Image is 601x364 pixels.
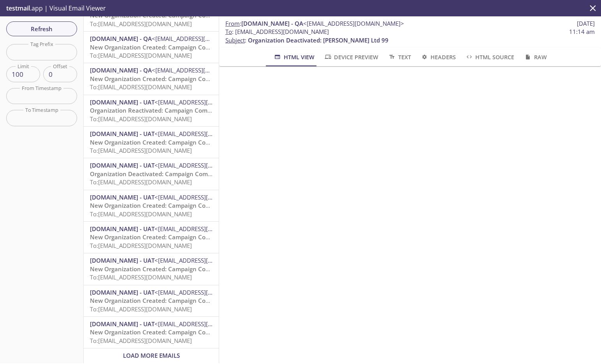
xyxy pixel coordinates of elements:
span: [DOMAIN_NAME] - UAT [90,225,155,233]
span: [DOMAIN_NAME] - QA [90,35,152,42]
span: <[EMAIL_ADDRESS][DOMAIN_NAME]> [155,98,255,106]
div: Load More Emails [84,348,219,363]
span: [DATE] [577,19,595,28]
span: HTML Source [465,52,514,62]
span: HTML View [273,52,314,62]
div: [DOMAIN_NAME] - UAT<[EMAIL_ADDRESS][DOMAIN_NAME]>New Organization Created: Campaign Composer Inte... [84,317,219,348]
span: To: [EMAIL_ADDRESS][DOMAIN_NAME] [90,178,192,186]
span: testmail [6,4,30,12]
span: To [225,28,232,35]
span: <[EMAIL_ADDRESS][DOMAIN_NAME]> [155,320,255,328]
span: Organization Deactivated: Campaign Composer Integration Test-1.20250918.16 [90,170,314,178]
span: To: [EMAIL_ADDRESS][DOMAIN_NAME] [90,242,192,249]
span: <[EMAIL_ADDRESS][DOMAIN_NAME]> [155,161,255,169]
div: [DOMAIN_NAME] - UAT<[EMAIL_ADDRESS][DOMAIN_NAME]>New Organization Created: Campaign Composer Inte... [84,127,219,158]
span: <[EMAIL_ADDRESS][DOMAIN_NAME]> [155,130,255,138]
span: Subject [225,36,245,44]
div: [DOMAIN_NAME] - UAT<[EMAIL_ADDRESS][DOMAIN_NAME]>Organization Reactivated: Campaign Composer Inte... [84,95,219,126]
span: To: [EMAIL_ADDRESS][DOMAIN_NAME] [90,51,192,59]
div: [DOMAIN_NAME] - UAT<[EMAIL_ADDRESS][DOMAIN_NAME]>New Organization Created: Campaign Composer Inte... [84,190,219,221]
span: To: [EMAIL_ADDRESS][DOMAIN_NAME] [90,83,192,91]
div: [DOMAIN_NAME] - UAT<[EMAIL_ADDRESS][DOMAIN_NAME]>Organization Deactivated: Campaign Composer Inte... [84,158,219,189]
span: Text [388,52,411,62]
span: [DOMAIN_NAME] - UAT [90,256,155,264]
span: [DOMAIN_NAME] - QA [241,19,303,27]
span: <[EMAIL_ADDRESS][DOMAIN_NAME]> [155,256,255,264]
span: From [225,19,240,27]
p: : [225,28,595,44]
span: To: [EMAIL_ADDRESS][DOMAIN_NAME] [90,273,192,281]
span: Refresh [12,24,71,34]
span: [DOMAIN_NAME] - UAT [90,193,155,201]
span: To: [EMAIL_ADDRESS][DOMAIN_NAME] [90,115,192,123]
span: <[EMAIL_ADDRESS][DOMAIN_NAME]> [155,225,255,233]
span: New Organization Created: Campaign Composer Integration Test-1.20250918.16 [90,75,317,83]
span: [DOMAIN_NAME] - UAT [90,98,155,106]
span: To: [EMAIL_ADDRESS][DOMAIN_NAME] [90,147,192,154]
span: [DOMAIN_NAME] - QA [90,66,152,74]
span: To: [EMAIL_ADDRESS][DOMAIN_NAME] [90,337,192,345]
span: Organization Deactivated: [PERSON_NAME] Ltd 99 [248,36,388,44]
span: New Organization Created: Campaign Composer Integration Test-1.20250918.16 [90,43,317,51]
span: : [EMAIL_ADDRESS][DOMAIN_NAME] [225,28,329,36]
span: Headers [420,52,456,62]
span: <[EMAIL_ADDRESS][DOMAIN_NAME]> [155,288,255,296]
div: [DOMAIN_NAME] - UAT<[EMAIL_ADDRESS][DOMAIN_NAME]>New Organization Created: Campaign Composer Inte... [84,253,219,284]
span: <[EMAIL_ADDRESS][DOMAIN_NAME]> [303,19,404,27]
div: [DOMAIN_NAME] - UAT<[EMAIL_ADDRESS][DOMAIN_NAME]>New Organization Created: Campaign Composer Inte... [84,222,219,253]
span: : [225,19,404,28]
span: Raw [524,52,547,62]
span: To: [EMAIL_ADDRESS][DOMAIN_NAME] [90,20,192,28]
span: [DOMAIN_NAME] - UAT [90,130,155,138]
span: New Organization Created: Campaign Composer Integration Test-1.20250918.16 [90,201,317,209]
span: [DOMAIN_NAME] - UAT [90,288,155,296]
div: [DOMAIN_NAME] - QA<[EMAIL_ADDRESS][DOMAIN_NAME]>New Organization Created: Campaign Composer Integ... [84,63,219,94]
span: New Organization Created: Campaign Composer Integration Test-1.20250918.16 [90,328,317,336]
span: <[EMAIL_ADDRESS][DOMAIN_NAME]> [152,35,253,42]
span: New Organization Created: Campaign Composer Integration Test-1.20250918.16 [90,265,317,273]
span: [DOMAIN_NAME] - UAT [90,161,155,169]
div: [DOMAIN_NAME] - UAT<[EMAIL_ADDRESS][DOMAIN_NAME]>New Organization Created: Campaign Composer Inte... [84,285,219,316]
span: New Organization Created: Campaign Composer Integration Test-1.20250918.16 [90,297,317,304]
span: <[EMAIL_ADDRESS][DOMAIN_NAME]> [152,66,253,74]
button: Refresh [6,21,77,36]
span: Organization Reactivated: Campaign Composer Integration Test-1.20250918.16 [90,106,313,114]
span: To: [EMAIL_ADDRESS][DOMAIN_NAME] [90,210,192,218]
div: [DOMAIN_NAME] - QA<[EMAIL_ADDRESS][DOMAIN_NAME]>New Organization Created: Campaign Composer Integ... [84,32,219,63]
span: Device Preview [324,52,378,62]
span: <[EMAIL_ADDRESS][DOMAIN_NAME]> [155,193,255,201]
span: Load More Emails [123,352,180,359]
span: New Organization Created: Campaign Composer Integration Test-1.20250918.16 [90,138,317,146]
span: 11:14 am [569,28,595,36]
span: To: [EMAIL_ADDRESS][DOMAIN_NAME] [90,305,192,313]
span: [DOMAIN_NAME] - UAT [90,320,155,328]
span: New Organization Created: Campaign Composer Integration Test-1.20250918.16 [90,233,317,241]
